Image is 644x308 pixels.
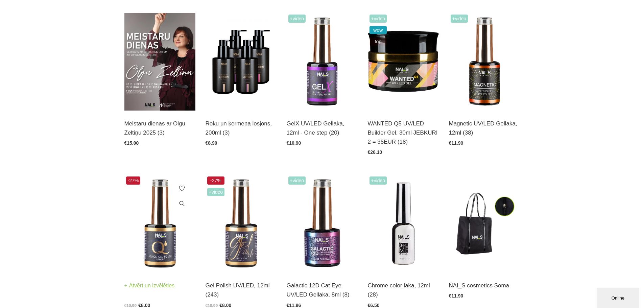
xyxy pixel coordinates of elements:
[206,140,217,146] span: €8.90
[368,281,439,299] a: Chrome color laka, 12ml (28)
[368,119,439,147] a: WANTED Q5 UV/LED Builder Gel, 30ml JEBKURI 2 = 35EUR (18)
[287,303,301,308] span: €11.86
[369,26,387,34] span: wow
[288,15,306,23] span: +Video
[449,293,463,299] span: €11.90
[124,281,175,290] a: Atvērt un izvēlēties
[368,175,439,273] img: Paredzēta hromēta jeb spoguļspīduma efekta veidošanai uz pilnas naga plātnes vai atsevišķiem diza...
[368,303,380,308] span: €6.50
[124,119,195,137] a: Meistaru dienas ar Olgu Zeltiņu 2025 (3)
[449,281,520,290] a: NAI_S cosmetics Soma
[449,119,520,137] a: Magnetic UV/LED Gellaka, 12ml (38)
[126,176,141,185] span: -27%
[449,140,463,146] span: €11.90
[219,303,231,308] span: €8.00
[449,175,520,273] img: Ērta, eleganta, izturīga soma ar NAI_S cosmetics logo.Izmērs: 38 x 46 x 14 cm...
[206,281,277,299] a: Gel Polish UV/LED, 12ml (243)
[368,13,439,111] img: Gels WANTED NAILS cosmetics tehniķu komanda ir radījusi gelu, kas ilgi jau ir katra meistara mekl...
[206,13,277,111] img: BAROJOŠS roku un ķermeņa LOSJONSBALI COCONUT barojošs roku un ķermeņa losjons paredzēts jebkura t...
[207,176,225,185] span: -27%
[449,13,520,111] img: Ilgnoturīga gellaka, kas sastāv no metāla mikrodaļiņām, kuras īpaša magnēta ietekmē var pārvērst ...
[287,140,301,146] span: €10.90
[124,13,195,111] img: ✨ Meistaru dienas ar Olgu Zeltiņu 2025 ✨RUDENS / Seminārs manikīra meistariemLiepāja – 7. okt., v...
[451,15,468,23] span: +Video
[369,176,387,185] span: +Video
[138,303,150,308] span: €8.00
[206,119,277,137] a: Roku un ķermeņa losjons, 200ml (3)
[368,149,382,155] span: €26.10
[206,303,218,308] span: €10.90
[597,286,641,308] iframe: chat widget
[207,188,225,196] span: +Video
[287,175,358,273] img: Daudzdimensionāla magnētiskā gellaka, kas satur smalkas, atstarojošas hroma daļiņas. Ar īpaša mag...
[206,175,277,273] img: Ilgnoturīga, intensīvi pigmentēta gellaka. Viegli klājas, lieliski žūst, nesaraujas, neatkāpjas n...
[287,13,358,111] img: Trīs vienā - bāze, tonis, tops (trausliem nagiem vēlams papildus lietot bāzi). Ilgnoturīga un int...
[369,38,387,46] span: top
[369,15,387,23] span: +Video
[287,119,358,137] a: GelX UV/LED Gellaka, 12ml - One step (20)
[288,176,306,185] span: +Video
[287,281,358,299] a: Galactic 12D Cat Eye UV/LED Gellaka, 8ml (8)
[124,175,195,273] img: Ātri, ērti un vienkārši!Intensīvi pigmentēta gellaka, kas perfekti klājas arī vienā slānī, tādā v...
[124,303,137,308] span: €10.90
[124,140,139,146] span: €15.00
